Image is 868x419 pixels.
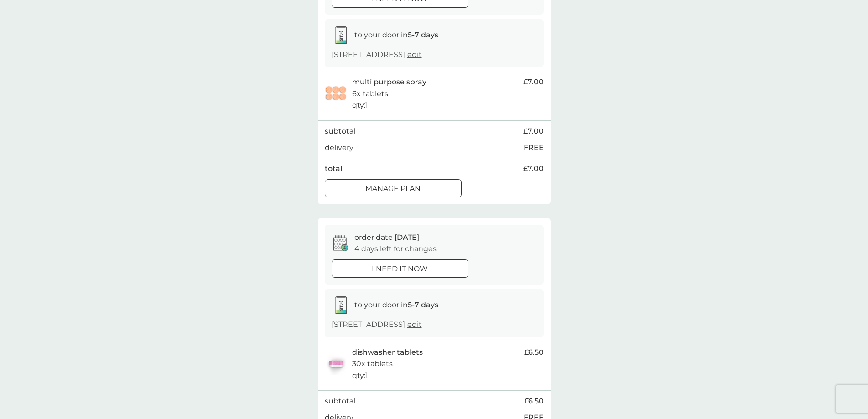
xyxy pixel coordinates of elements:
p: i need it now [372,263,428,275]
span: £7.00 [523,125,544,137]
span: to your door in [354,31,438,39]
p: FREE [524,142,544,154]
a: edit [407,50,422,59]
p: qty : 1 [352,99,368,111]
p: delivery [325,142,353,154]
a: edit [407,320,422,329]
p: 6x tablets [352,88,388,100]
button: Manage plan [325,179,462,197]
p: subtotal [325,395,355,407]
button: i need it now [332,259,468,278]
span: £7.00 [523,163,544,175]
span: £6.50 [524,395,544,407]
span: to your door in [354,300,438,309]
span: £7.00 [523,76,544,88]
p: qty : 1 [352,370,368,382]
p: order date [354,232,419,243]
p: dishwasher tablets [352,347,423,358]
p: Manage plan [365,183,421,195]
p: subtotal [325,125,355,137]
p: 30x tablets [352,358,393,370]
p: [STREET_ADDRESS] [332,49,422,61]
strong: 5-7 days [408,31,438,39]
p: total [325,163,342,175]
p: [STREET_ADDRESS] [332,319,422,331]
span: [DATE] [395,233,419,242]
strong: 5-7 days [408,300,438,309]
span: £6.50 [524,347,544,358]
p: 4 days left for changes [354,243,437,255]
p: multi purpose spray [352,76,426,88]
